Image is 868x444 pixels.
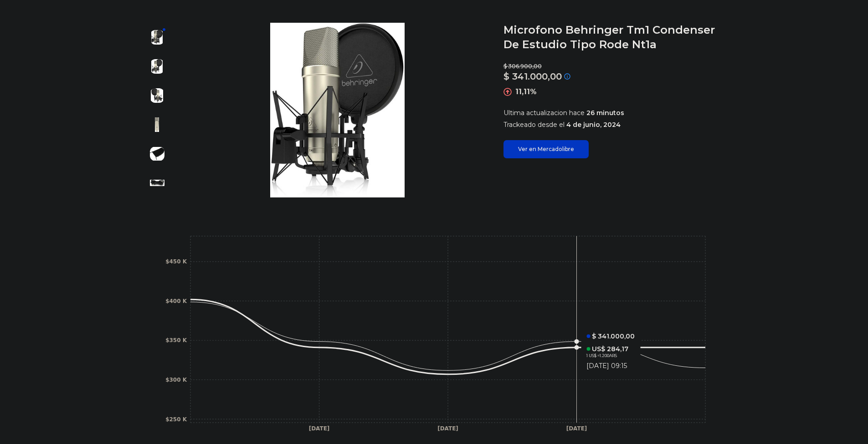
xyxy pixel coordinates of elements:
span: Ultima actualizacion hace [503,109,585,117]
img: Microfono Behringer Tm1 Condenser De Estudio Tipo Rode Nt1a [150,176,164,190]
tspan: $300 K [165,377,187,383]
span: 4 de junio, 2024 [566,121,621,129]
tspan: $400 K [165,298,187,304]
img: Microfono Behringer Tm1 Condenser De Estudio Tipo Rode Nt1a [150,88,164,103]
tspan: $350 K [165,337,187,343]
span: Trackeado desde el [503,121,565,129]
h1: Microfono Behringer Tm1 Condenser De Estudio Tipo Rode Nt1a [503,23,726,52]
tspan: $450 K [165,258,187,265]
img: Microfono Behringer Tm1 Condenser De Estudio Tipo Rode Nt1a [190,23,485,197]
img: Microfono Behringer Tm1 Condenser De Estudio Tipo Rode Nt1a [150,117,164,132]
img: Microfono Behringer Tm1 Condenser De Estudio Tipo Rode Nt1a [150,59,164,74]
span: 26 minutos [586,109,624,117]
tspan: $250 K [165,416,187,423]
tspan: [DATE] [566,425,587,432]
img: Microfono Behringer Tm1 Condenser De Estudio Tipo Rode Nt1a [150,30,164,45]
tspan: [DATE] [308,425,329,432]
p: $ 306.900,00 [503,63,726,70]
p: 11,11% [515,86,537,97]
a: Ver en Mercadolibre [503,140,589,158]
tspan: [DATE] [437,425,458,432]
img: Microfono Behringer Tm1 Condenser De Estudio Tipo Rode Nt1a [150,146,164,161]
p: $ 341.000,00 [503,70,562,83]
